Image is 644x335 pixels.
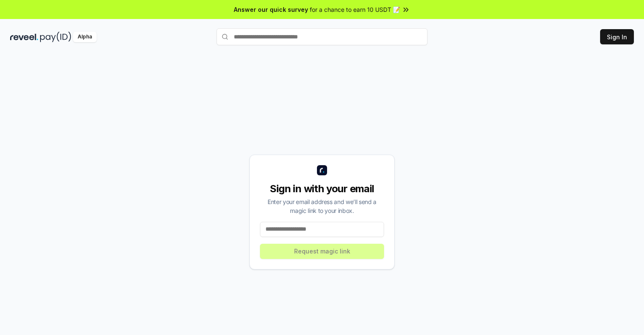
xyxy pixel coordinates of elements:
[260,197,384,215] div: Enter your email address and we’ll send a magic link to your inbox.
[600,29,634,44] button: Sign In
[234,5,308,14] span: Answer our quick survey
[260,182,384,196] div: Sign in with your email
[10,32,38,42] img: reveel_dark
[317,165,327,175] img: logo_small
[40,32,71,42] img: pay_id
[73,32,97,42] div: Alpha
[310,5,400,14] span: for a chance to earn 10 USDT 📝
